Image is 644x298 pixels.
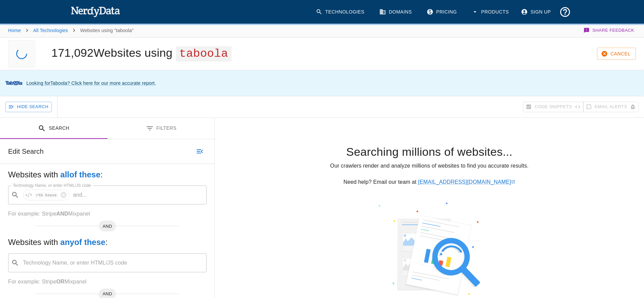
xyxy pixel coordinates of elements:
b: any of these [60,238,105,247]
button: Filters [108,118,215,139]
label: Technology Name, or enter HTML/JS code [13,182,91,188]
span: taboola [176,46,232,61]
a: Technologies [312,3,370,21]
b: AND [56,211,68,217]
b: all of these [60,170,100,179]
span: AND [99,223,116,230]
nav: breadcrumb [8,24,134,37]
p: For example: Stripe Mixpanel [8,210,207,218]
a: [EMAIL_ADDRESS][DOMAIN_NAME] [418,179,515,185]
button: Cancel [597,48,636,60]
p: For example: Stripe Mixpanel [8,278,207,286]
button: Products [468,3,514,21]
h1: 171,092 Websites using [51,46,232,59]
button: Hide Search [5,102,52,112]
span: AND [99,291,116,297]
b: OR [56,279,64,284]
a: All Technologies [33,28,68,33]
button: Share Feedback [582,24,636,37]
h5: Websites with : [8,237,207,248]
a: Domains [375,3,417,21]
p: Our crawlers render and analyze millions of websites to find you accurate results. Need help? Ema... [225,162,633,186]
button: Support and Documentation [556,3,574,21]
a: Home [8,28,21,33]
a: Sign Up [517,3,556,21]
p: and ... [70,191,90,199]
h5: Websites with : [8,169,207,180]
h4: Searching millions of websites... [225,145,633,159]
img: NerdyData.com [71,5,120,18]
h6: Edit Search [8,146,44,157]
p: Websites using "taboola" [80,27,134,34]
a: Pricing [423,3,462,21]
div: Looking for Taboola ? Click here for our more accurate report. [26,77,156,89]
